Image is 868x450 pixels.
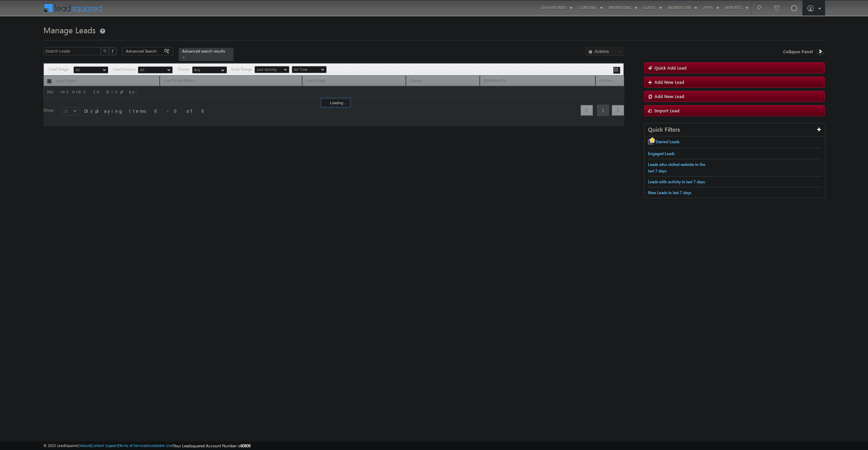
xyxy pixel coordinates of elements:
[255,66,289,73] a: Last Activity
[43,24,96,35] span: Manage Leads
[783,49,813,55] span: Collapse Panel
[654,65,687,71] span: Quick Add Lead
[74,67,106,73] span: All
[74,67,108,73] a: All
[113,66,138,72] span: Lead Source
[138,67,171,73] span: All
[654,108,679,113] span: Import Lead
[292,66,327,73] a: All Time
[138,67,173,73] a: All
[192,67,227,73] input: Type to Search
[178,66,192,72] span: Owner
[218,67,226,74] a: Show All Items
[126,48,159,54] span: Advanced Search
[321,99,350,107] div: Loading...
[182,49,225,54] span: Advanced search results
[648,162,705,173] span: Leads who visited website in the last 7 days
[654,93,684,99] span: Add New Lead
[109,47,117,55] button: ?
[240,443,251,448] span: 60806
[146,443,172,448] a: Acceptable Use
[585,47,624,56] button: Actions
[173,443,251,448] span: Your Leadsquared Account Number is
[112,48,115,54] span: ?
[648,190,691,195] span: New Leads in last 7 days
[654,79,684,85] span: Add New Lead
[292,67,324,73] span: All Time
[648,151,675,156] span: Engaged Leads
[655,139,679,144] span: Starred Leads
[49,66,74,72] span: Lead Stage
[648,179,705,184] span: Leads with activity in last 7 days
[645,123,825,136] div: Quick Filters
[91,443,118,448] a: Contact Support
[43,443,251,449] span: © 2025 LeadSquared | | | | |
[119,443,145,448] a: Terms of Service
[103,49,106,53] img: Search
[80,443,90,448] a: About
[231,66,255,72] span: Date Range
[255,67,287,73] span: Last Activity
